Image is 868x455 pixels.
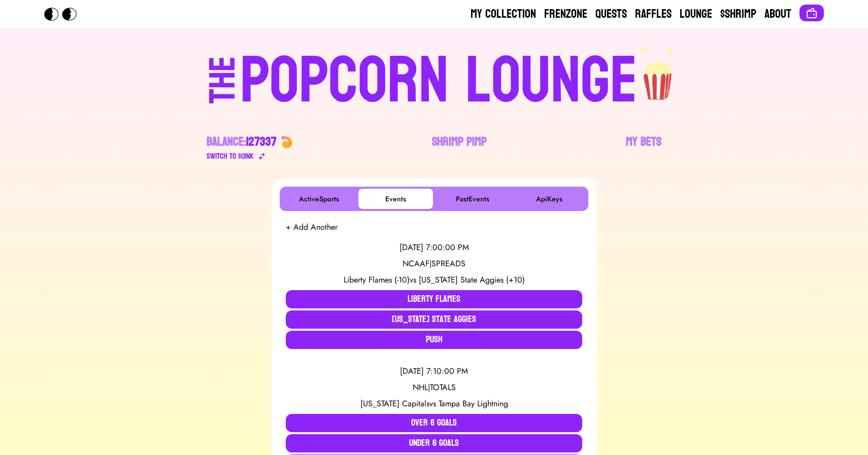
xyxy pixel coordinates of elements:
[635,6,672,22] a: Raffles
[286,274,582,286] div: vs
[680,6,712,22] a: Lounge
[626,134,661,162] a: My Bets
[281,136,293,148] img: 🍤
[121,45,747,114] a: THEPOPCORN LOUNGEpopcorn
[44,8,85,21] img: Popcorn
[246,131,277,153] span: 127337
[240,49,638,114] div: POPCORN LOUNGE
[286,221,338,233] button: + Add Another
[512,189,586,209] button: ApiKeys
[207,134,277,150] div: Balance:
[286,365,582,377] div: [DATE] 7:10:00 PM
[439,398,508,409] span: Tampa Bay Lightning
[432,134,487,162] a: Shrimp Pimp
[286,310,582,329] button: [US_STATE] State Aggies
[282,189,356,209] button: ActiveSports
[360,398,429,409] span: [US_STATE] Capitals
[471,6,536,22] a: My Collection
[544,6,587,22] a: Frenzone
[286,398,582,410] div: vs
[358,189,433,209] button: Events
[344,274,410,286] span: Liberty Flames (-10)
[595,6,627,22] a: Quests
[286,258,582,270] div: NCAAF | SPREADS
[286,241,582,254] div: [DATE] 7:00:00 PM
[638,45,679,101] img: popcorn
[720,6,756,22] a: $Shrimp
[286,331,582,349] button: Push
[205,56,241,124] div: THE
[764,6,791,22] a: About
[286,290,582,308] button: Liberty Flames
[207,150,254,162] div: Switch to $ OINK
[286,414,582,432] button: Over 6 Goals
[286,434,582,452] button: Under 6 Goals
[435,189,510,209] button: PastEvents
[286,381,582,394] div: NHL | TOTALS
[806,7,818,19] img: Connect wallet
[419,274,525,286] span: [US_STATE] State Aggies (+10)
